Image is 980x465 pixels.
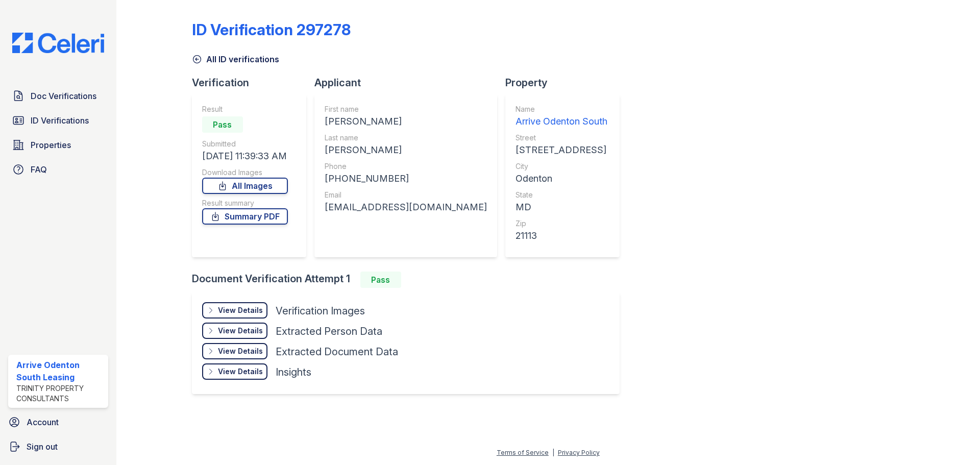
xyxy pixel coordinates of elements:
div: Street [516,133,607,143]
div: Pass [202,116,243,133]
div: Last name [325,133,487,143]
div: 21113 [516,229,607,243]
div: Result summary [202,198,288,208]
div: Insights [276,365,311,379]
div: Verification Images [276,304,365,318]
div: MD [516,200,607,214]
img: CE_Logo_Blue-a8612792a0a2168367f1c8372b55b34899dd931a85d93a1a3d3e32e68fde9ad4.png [4,33,112,53]
a: Terms of Service [497,449,549,456]
div: [PERSON_NAME] [325,143,487,157]
div: Applicant [314,76,505,90]
div: Email [325,190,487,200]
span: FAQ [31,163,47,176]
iframe: chat widget [937,424,970,455]
div: Pass [360,272,401,288]
div: Extracted Document Data [276,345,398,359]
a: ID Verifications [8,110,108,131]
a: Doc Verifications [8,86,108,106]
div: | [552,449,554,456]
a: Sign out [4,436,112,457]
div: [STREET_ADDRESS] [516,143,607,157]
span: Doc Verifications [31,90,96,102]
div: Property [505,76,628,90]
div: City [516,161,607,172]
div: [PERSON_NAME] [325,114,487,129]
div: First name [325,104,487,114]
div: [EMAIL_ADDRESS][DOMAIN_NAME] [325,200,487,214]
div: Arrive Odenton South [516,114,607,129]
a: Summary PDF [202,208,288,225]
div: View Details [218,305,263,315]
div: Zip [516,218,607,229]
div: View Details [218,366,263,377]
a: All Images [202,178,288,194]
div: View Details [218,346,263,356]
a: Privacy Policy [558,449,600,456]
a: All ID verifications [192,53,279,65]
div: Name [516,104,607,114]
a: Account [4,412,112,432]
div: Document Verification Attempt 1 [192,272,628,288]
a: Name Arrive Odenton South [516,104,607,129]
div: Odenton [516,172,607,186]
div: State [516,190,607,200]
div: Submitted [202,139,288,149]
span: ID Verifications [31,114,89,127]
div: Trinity Property Consultants [16,383,104,404]
a: Properties [8,135,108,155]
a: FAQ [8,159,108,180]
div: Phone [325,161,487,172]
div: ID Verification 297278 [192,20,351,39]
div: [PHONE_NUMBER] [325,172,487,186]
span: Sign out [27,440,58,453]
span: Properties [31,139,71,151]
div: Download Images [202,167,288,178]
div: Verification [192,76,314,90]
div: [DATE] 11:39:33 AM [202,149,288,163]
div: Result [202,104,288,114]
span: Account [27,416,59,428]
div: Extracted Person Data [276,324,382,338]
div: View Details [218,326,263,336]
div: Arrive Odenton South Leasing [16,359,104,383]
